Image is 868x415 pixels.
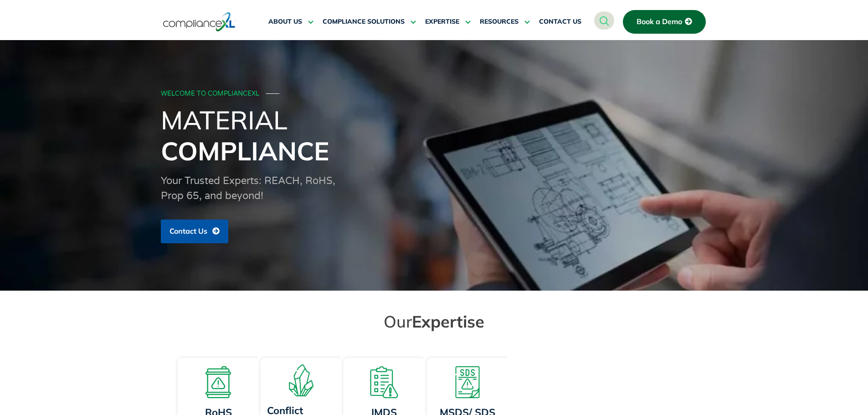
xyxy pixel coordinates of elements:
[637,18,682,26] span: Book a Demo
[539,11,581,33] a: CONTACT US
[163,11,236,32] img: logo-one.svg
[623,10,706,34] a: Book a Demo
[368,366,400,398] img: A list board with a warning
[179,311,689,332] h2: Our
[202,366,234,398] img: A board with a warning sign
[425,18,459,26] span: EXPERTISE
[480,11,530,33] a: RESOURCES
[412,311,484,332] span: Expertise
[594,11,614,30] a: navsearch-button
[539,18,581,26] span: CONTACT US
[161,220,228,243] a: Contact Us
[480,18,519,26] span: RESOURCES
[425,11,471,33] a: EXPERTISE
[161,104,708,166] h1: Material
[285,364,317,396] img: A representation of minerals
[323,11,416,33] a: COMPLIANCE SOLUTIONS
[268,11,313,33] a: ABOUT US
[268,18,302,26] span: ABOUT US
[161,90,705,98] div: WELCOME TO COMPLIANCEXL
[266,90,280,97] span: ───
[452,366,483,398] img: A warning board with SDS displaying
[323,18,405,26] span: COMPLIANCE SOLUTIONS
[169,227,207,236] span: Contact Us
[161,135,329,167] span: Compliance
[161,175,335,202] span: Your Trusted Experts: REACH, RoHS, Prop 65, and beyond!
